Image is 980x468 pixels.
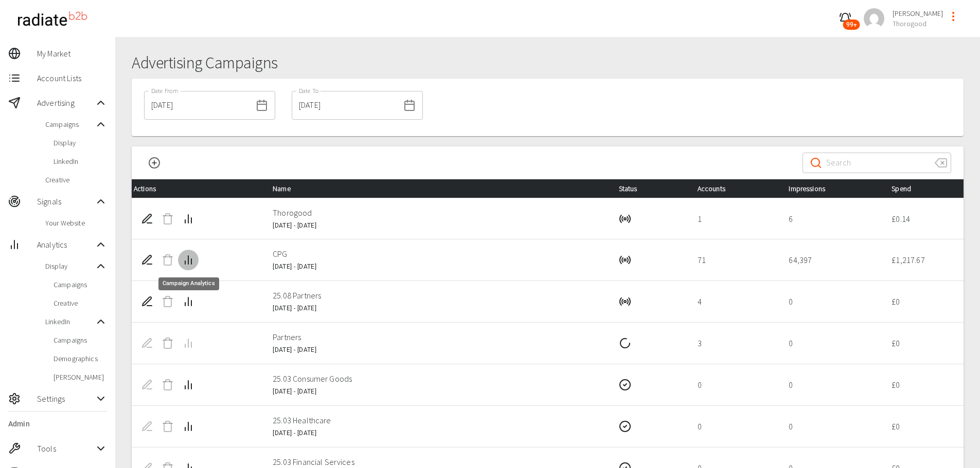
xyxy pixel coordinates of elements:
[826,148,926,177] input: Search
[273,429,316,437] span: [DATE] - [DATE]
[864,8,884,29] img: a2ca95db2cb9c46c1606a9dd9918c8c6
[943,6,964,27] button: profile-menu
[892,182,928,195] span: Spend
[157,209,178,229] span: Delete Campaign
[273,207,602,219] p: Thorogood
[37,195,95,208] span: Signals
[892,295,955,308] p: £ 0
[137,333,157,353] span: Edit Campaign
[789,337,875,349] p: 0
[619,213,631,225] svg: Running
[273,388,316,395] span: [DATE] - [DATE]
[178,291,199,312] button: Campaign Analytics
[37,47,107,60] span: My Market
[273,289,602,302] p: 25.08 Partners
[273,346,316,353] span: [DATE] - [DATE]
[619,254,631,266] svg: Running
[299,86,319,95] label: Date To
[273,182,602,195] div: Name
[157,250,178,270] span: Delete Campaign
[892,254,955,266] p: £ 1,217.67
[37,442,95,455] span: Tools
[37,72,107,84] span: Account Lists
[178,416,199,437] button: Campaign Analytics
[45,218,107,228] span: Your Website
[37,392,95,405] span: Settings
[54,353,107,364] span: Demographics
[137,250,157,270] button: Edit Campaign
[892,379,955,391] p: £ 0
[892,420,955,433] p: £ 0
[54,138,107,148] span: Display
[893,8,943,18] span: [PERSON_NAME]
[178,375,199,395] button: Campaign Analytics
[137,375,157,395] span: Edit Campaign
[789,420,875,433] p: 0
[789,295,875,308] p: 0
[45,261,95,271] span: Display
[157,333,178,353] span: Delete Campaign
[843,20,860,30] span: 99+
[45,316,95,327] span: LinkedIn
[892,182,955,195] div: Spend
[137,416,157,437] span: Edit Campaign
[144,91,252,120] input: dd/mm/yyyy
[292,91,399,120] input: dd/mm/yyyy
[157,375,178,395] span: Delete Campaign
[892,213,955,225] p: £ 0.14
[37,97,95,109] span: Advertising
[698,420,773,433] p: 0
[54,372,107,382] span: [PERSON_NAME]
[54,156,107,166] span: LinkedIn
[698,254,773,266] p: 71
[132,53,964,72] h1: Advertising Campaigns
[178,333,199,353] span: Campaign Analytics
[273,414,602,426] p: 25.03 Healthcare
[45,175,107,185] span: Creative
[137,209,157,229] button: Edit Campaign
[273,456,602,468] p: 25.03 Financial Services
[789,254,875,266] p: 64,397
[698,213,773,225] p: 1
[619,420,631,433] svg: Completed
[273,263,316,270] span: [DATE] - [DATE]
[54,298,107,308] span: Creative
[273,331,602,343] p: Partners
[810,157,822,169] svg: Search
[178,250,199,270] button: Campaign Analytics
[158,277,219,290] div: Campaign Analytics
[157,291,178,312] span: Delete Campaign
[835,8,856,29] button: 99+
[54,279,107,290] span: Campaigns
[698,182,742,195] span: Accounts
[698,182,773,195] div: Accounts
[273,372,602,385] p: 25.03 Consumer Goods
[789,182,875,195] div: Impressions
[273,182,307,195] span: Name
[789,213,875,225] p: 6
[619,295,631,308] svg: Running
[619,379,631,391] svg: Completed
[273,248,602,260] p: CPG
[157,416,178,437] span: Delete Campaign
[619,182,654,195] span: Status
[12,7,92,30] img: radiateb2b_logo_black.png
[151,86,178,95] label: Date From
[45,119,95,129] span: Campaigns
[789,182,842,195] span: Impressions
[54,335,107,345] span: Campaigns
[619,182,681,195] div: Status
[893,18,943,29] span: Thorogood
[698,337,773,349] p: 3
[789,379,875,391] p: 0
[698,295,773,308] p: 4
[273,222,316,229] span: [DATE] - [DATE]
[37,238,95,251] span: Analytics
[273,305,316,312] span: [DATE] - [DATE]
[144,153,165,173] button: New Campaign
[178,209,199,229] button: Campaign Analytics
[698,379,773,391] p: 0
[137,291,157,312] button: Edit Campaign
[892,337,955,349] p: £ 0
